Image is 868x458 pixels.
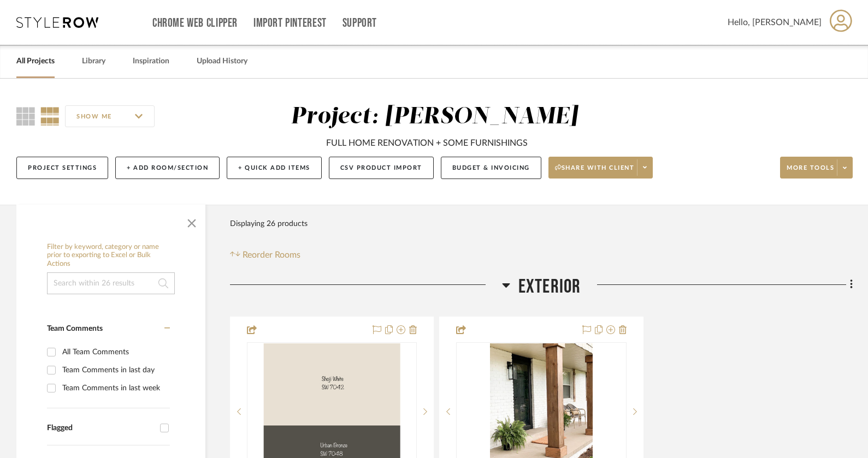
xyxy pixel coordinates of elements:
button: Share with client [548,157,653,179]
div: Team Comments in last week [62,379,167,397]
div: Team Comments in last day [62,361,167,379]
input: Search within 26 results [47,272,175,294]
span: Hello, [PERSON_NAME] [728,16,822,29]
a: All Projects [16,54,55,69]
a: Upload History [197,54,247,69]
div: Flagged [47,424,155,433]
span: Reorder Rooms [243,248,300,261]
button: Reorder Rooms [230,248,300,261]
div: All Team Comments [62,343,167,361]
span: More tools [787,164,834,180]
div: FULL HOME RENOVATION + SOME FURNISHINGS [326,136,528,150]
button: CSV Product Import [329,157,434,179]
button: + Quick Add Items [227,157,322,179]
h6: Filter by keyword, category or name prior to exporting to Excel or Bulk Actions [47,243,175,269]
a: Library [82,54,105,69]
div: Project: [PERSON_NAME] [291,105,578,128]
span: Exterior [518,275,581,299]
button: Project Settings [16,157,108,179]
button: Budget & Invoicing [441,157,541,179]
a: Support [343,19,377,28]
button: Close [181,210,203,232]
a: Import Pinterest [253,19,327,28]
button: More tools [780,157,853,179]
div: Displaying 26 products [230,213,308,235]
a: Chrome Web Clipper [152,19,238,28]
button: + Add Room/Section [115,157,220,179]
a: Inspiration [133,54,169,69]
span: Share with client [555,164,635,180]
span: Team Comments [47,325,103,332]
